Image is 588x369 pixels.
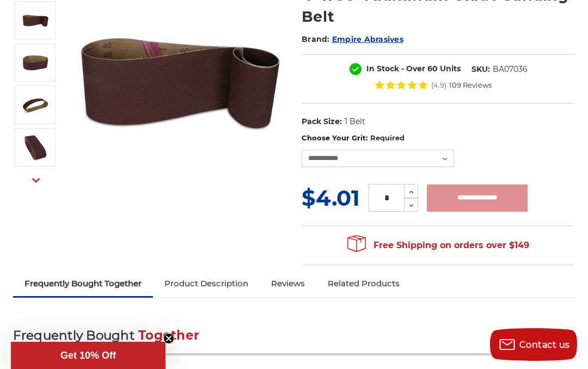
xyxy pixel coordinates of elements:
[302,184,360,211] span: $4.01
[345,116,365,127] dd: 1 Belt
[519,340,570,350] span: Contact us
[22,49,49,76] img: 4" x 36" AOX Sanding Belt
[138,328,199,343] span: Together
[427,64,438,73] span: 60
[302,133,575,144] label: Choose Your Grit:
[316,272,411,296] a: Related Products
[153,272,260,296] a: Product Description
[60,350,116,361] span: Get 10% Off
[366,64,399,73] span: In Stock
[471,64,490,75] dt: SKU:
[13,272,153,296] a: Frequently Bought Together
[347,235,529,256] span: Free Shipping on orders over $149
[13,328,134,343] span: Frequently Bought
[332,34,403,44] a: Empire Abrasives
[493,64,528,75] dd: BA07036
[302,116,342,127] dt: Pack Size:
[163,333,174,344] button: Close teaser
[23,169,49,192] button: Next
[370,133,405,142] small: Required
[302,34,330,44] span: Brand:
[401,64,425,73] span: - Over
[490,328,577,361] button: Contact us
[11,342,166,369] div: Get 10% OffClose teaser
[449,82,492,89] span: 109 Reviews
[22,134,49,161] img: 4" x 36" Sanding Belt - AOX
[431,82,446,89] span: (4.9)
[260,272,316,296] a: Reviews
[440,64,461,73] span: Units
[22,7,49,34] img: 4" x 36" Aluminum Oxide Sanding Belt
[22,91,49,119] img: 4" x 36" Sanding Belt - Aluminum Oxide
